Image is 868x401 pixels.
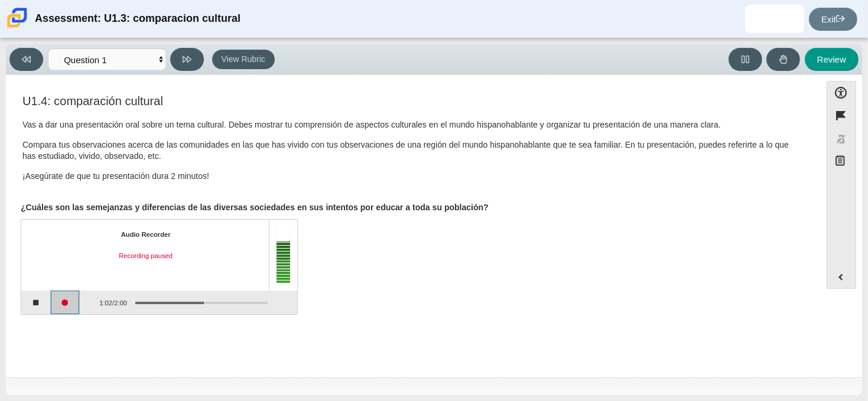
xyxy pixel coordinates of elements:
button: Open Accessibility Menu [827,81,856,104]
img: cristina.gonzalezm.vEMRiT [765,9,784,28]
div: Assessment: U1.3: comparacion cultural [35,5,240,33]
button: Expand menu. Displays the button labels. [827,266,856,288]
span: 1:02 [99,299,112,307]
button: Review [805,48,859,71]
div: Progress [135,302,268,304]
h3: U1.4: comparación cultural [22,94,804,107]
button: Flag item [827,104,856,127]
button: Notepad [827,151,856,175]
img: Carmen School of Science & Technology [5,5,30,30]
span: 2:00 [114,299,127,307]
button: Stop recording [21,291,51,314]
a: Carmen School of Science & Technology [5,22,30,32]
a: Exit [809,8,857,31]
div: Audio Recorder [121,230,171,240]
p: Compara tus observaciones acerca de las comunidades en las que has vivido con tus observaciones d... [22,139,804,162]
button: View Rubric [212,50,275,70]
span: / [112,299,114,307]
button: Raise Your Hand [766,48,800,71]
p: Vas a dar una presentación oral sobre un tema cultural. Debes mostrar tu comprensión de aspectos ... [22,119,804,131]
button: Continue recording [51,291,80,314]
b: ¿Cuáles son las semejanzas y diferencias de las diversas sociedades en sus intentos por educar a ... [21,202,489,213]
p: ¡Asegúrate de que tu presentación dura 2 minutos! [22,171,804,182]
div: Recording paused [32,252,259,261]
button: Toggle response masking [827,128,856,151]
